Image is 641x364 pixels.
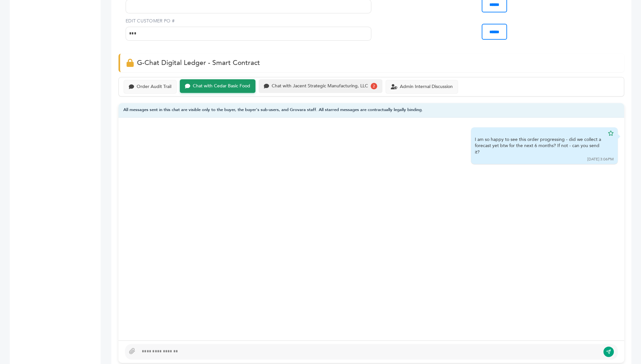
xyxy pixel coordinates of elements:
div: All messages sent in this chat are visible only to the buyer, the buyer's sub-users, and Grovara ... [118,103,624,118]
label: EDIT CUSTOMER PO # [126,18,371,24]
span: G-Chat Digital Ledger - Smart Contract [137,58,260,68]
div: [DATE] 3:06PM [587,157,614,162]
div: Chat with Jacent Strategic Manufacturing, LLC [272,83,368,89]
div: Order Audit Trail [137,84,171,90]
div: 2 [371,83,377,89]
div: Admin Internal Discussion [400,84,453,90]
div: I am so happy to see this order progressing - did we collect a forecast yet btw for the next 6 mo... [475,136,605,156]
div: Chat with Cedar Basic Food [193,83,250,89]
